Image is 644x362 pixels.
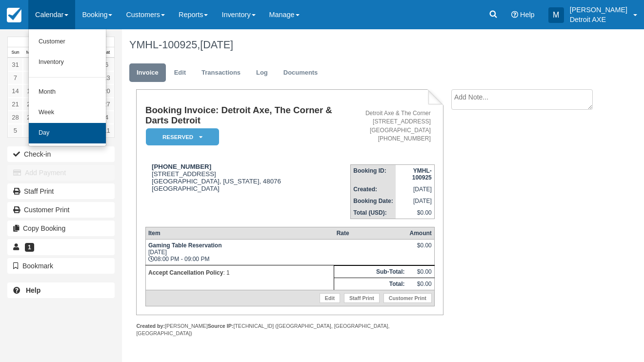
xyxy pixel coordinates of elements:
[351,207,396,219] th: Total (USD):
[29,82,106,102] a: Month
[8,98,23,111] a: 21
[249,63,275,82] a: Log
[548,7,564,23] div: M
[99,124,114,137] a: 11
[407,227,434,239] th: Amount
[29,102,106,123] a: Week
[200,39,233,51] span: [DATE]
[8,124,23,137] a: 5
[407,278,434,290] td: $0.00
[320,293,340,303] a: Edit
[344,293,380,303] a: Staff Print
[99,58,114,71] a: 6
[148,242,222,249] strong: Gaming Table Reservation
[7,146,115,162] button: Check-in
[29,52,106,73] a: Inventory
[129,63,166,82] a: Invoice
[511,11,518,18] i: Help
[7,202,115,218] a: Customer Print
[99,84,114,98] a: 20
[570,15,627,24] p: Detroit AXE
[29,32,106,52] a: Customer
[570,5,627,15] p: [PERSON_NAME]
[396,195,435,207] td: [DATE]
[396,183,435,195] td: [DATE]
[396,207,435,219] td: $0.00
[7,239,115,255] a: 1
[8,111,23,124] a: 28
[7,221,115,236] button: Copy Booking
[23,47,38,58] th: Mon
[7,258,115,274] button: Bookmark
[351,164,396,183] th: Booking ID:
[208,323,234,329] strong: Source IP:
[28,29,106,146] ul: Calendar
[23,111,38,124] a: 29
[7,282,115,298] a: Help
[99,98,114,111] a: 27
[99,47,114,58] th: Sat
[148,269,223,276] strong: Accept Cancellation Policy
[334,265,407,278] th: Sub-Total:
[23,84,38,98] a: 15
[152,163,211,170] strong: [PHONE_NUMBER]
[99,71,114,84] a: 13
[23,98,38,111] a: 22
[407,265,434,278] td: $0.00
[136,322,443,337] div: [PERSON_NAME] [TECHNICAL_ID] ([GEOGRAPHIC_DATA], [GEOGRAPHIC_DATA], [GEOGRAPHIC_DATA])
[129,39,598,51] h1: YMHL-100925,
[145,239,334,265] td: [DATE] 08:00 PM - 09:00 PM
[334,278,407,290] th: Total:
[520,11,535,19] span: Help
[412,167,432,181] strong: YMHL-100925
[7,165,115,181] button: Add Payment
[99,111,114,124] a: 4
[8,58,23,71] a: 31
[7,183,115,199] a: Staff Print
[334,227,407,239] th: Rate
[23,124,38,137] a: 6
[276,63,325,82] a: Documents
[23,71,38,84] a: 8
[8,47,23,58] th: Sun
[26,286,40,294] b: Help
[354,109,430,143] address: Detroit Axe & The Corner [STREET_ADDRESS] [GEOGRAPHIC_DATA] [PHONE_NUMBER]
[194,63,248,82] a: Transactions
[351,183,396,195] th: Created:
[7,8,21,22] img: checkfront-main-nav-mini-logo.png
[23,58,38,71] a: 1
[145,227,334,239] th: Item
[8,84,23,98] a: 14
[136,323,165,329] strong: Created by:
[29,123,106,143] a: Day
[145,105,350,125] h1: Booking Invoice: Detroit Axe, The Corner & Darts Detroit
[8,71,23,84] a: 7
[145,163,350,204] div: [STREET_ADDRESS] [GEOGRAPHIC_DATA], [US_STATE], 48076 [GEOGRAPHIC_DATA]
[145,128,216,146] a: Reserved
[148,268,331,278] p: : 1
[351,195,396,207] th: Booking Date:
[25,243,34,252] span: 1
[167,63,193,82] a: Edit
[146,128,219,145] em: Reserved
[409,242,431,257] div: $0.00
[383,293,432,303] a: Customer Print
